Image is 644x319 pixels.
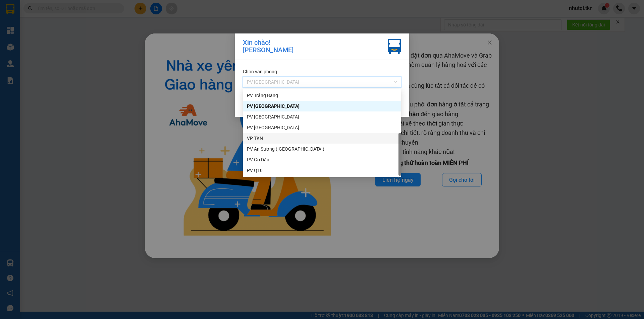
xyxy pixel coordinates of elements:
[247,92,397,99] div: PV Trảng Bàng
[247,156,397,163] div: PV Gò Dầu
[247,124,397,131] div: PV [GEOGRAPHIC_DATA]
[247,135,397,142] div: VP TKN
[243,90,401,101] div: PV Trảng Bàng
[247,167,397,174] div: PV Q10
[243,111,401,122] div: PV Phước Đông
[243,144,401,154] div: PV An Sương (Hàng Hóa)
[243,122,401,133] div: PV Tây Ninh
[247,145,397,153] div: PV An Sương ([GEOGRAPHIC_DATA])
[247,102,397,110] div: PV [GEOGRAPHIC_DATA]
[243,68,401,75] div: Chọn văn phòng
[247,77,397,87] span: PV Hòa Thành
[243,154,401,165] div: PV Gò Dầu
[243,39,293,54] div: Xin chào! [PERSON_NAME]
[243,165,401,176] div: PV Q10
[243,133,401,144] div: VP TKN
[247,113,397,121] div: PV [GEOGRAPHIC_DATA]
[388,39,401,54] img: vxr-icon
[243,101,401,111] div: PV Hòa Thành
